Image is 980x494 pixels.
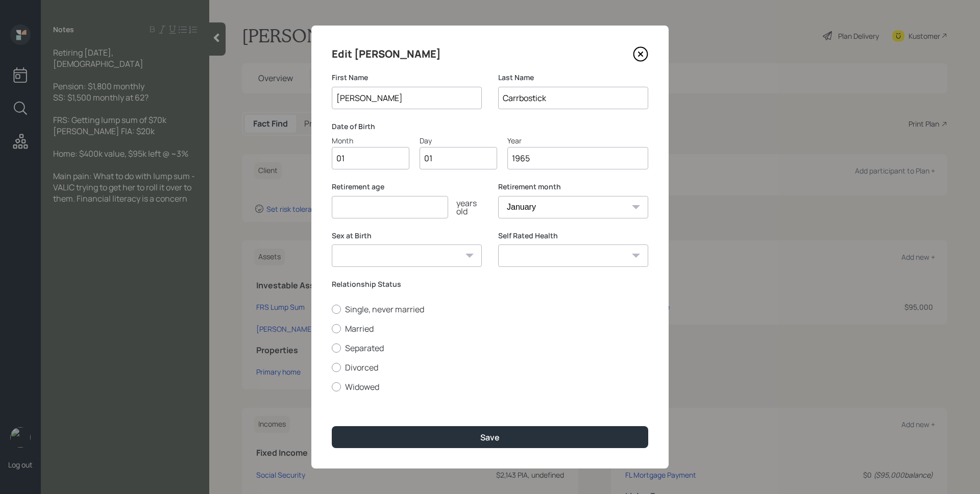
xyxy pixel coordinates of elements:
label: Widowed [332,381,648,392]
label: First Name [332,72,482,83]
input: Month [332,147,409,169]
div: years old [448,199,482,215]
label: Last Name [498,72,648,83]
div: Year [507,135,648,146]
input: Day [420,147,497,169]
button: Save [332,426,648,448]
h4: Edit [PERSON_NAME] [332,46,441,62]
label: Divorced [332,362,648,373]
label: Separated [332,342,648,354]
label: Date of Birth [332,121,648,132]
label: Sex at Birth [332,231,482,241]
label: Married [332,323,648,334]
div: Month [332,135,409,146]
label: Relationship Status [332,279,648,289]
label: Self Rated Health [498,231,648,241]
label: Retirement age [332,182,482,192]
div: Day [420,135,497,146]
label: Retirement month [498,182,648,192]
label: Single, never married [332,304,648,315]
input: Year [507,147,648,169]
div: Save [480,432,500,443]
